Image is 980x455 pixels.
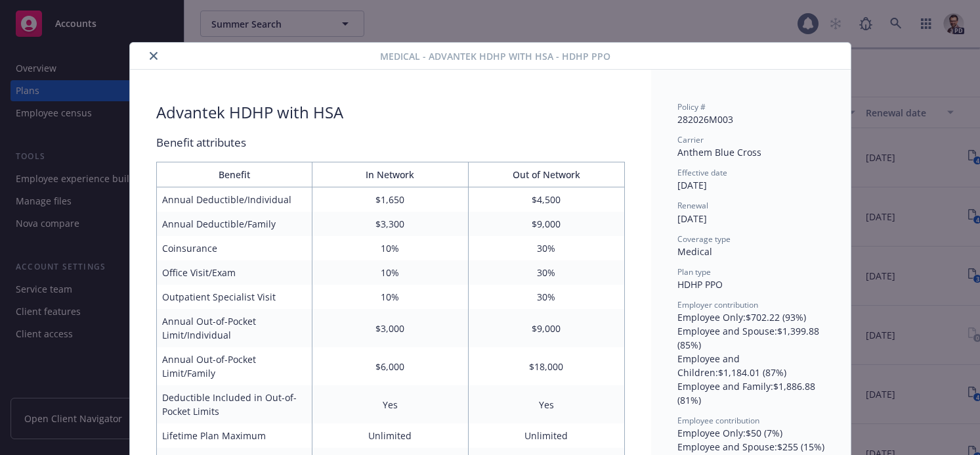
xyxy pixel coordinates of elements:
td: $6,000 [312,347,469,385]
span: Effective date [677,167,727,178]
button: close [146,48,161,64]
div: Employee and Family : $1,886.88 (81%) [677,379,824,407]
td: Annual Deductible/Individual [156,187,312,212]
td: Yes [312,385,469,423]
th: Out of Network [468,162,624,187]
td: Annual Deductible/Family [156,212,312,236]
td: $3,300 [312,212,469,236]
div: [DATE] [677,212,824,226]
td: 30% [468,285,624,309]
td: $9,000 [468,212,624,236]
div: Employee and Spouse : $255 (15%) [677,440,824,454]
div: Advantek HDHP with HSA [156,101,343,124]
th: In Network [312,162,469,187]
td: $9,000 [468,309,624,347]
span: Carrier [677,134,704,145]
td: Unlimited [312,423,469,448]
div: Employee Only : $702.22 (93%) [677,310,824,324]
div: Employee and Children : $1,184.01 (87%) [677,352,824,379]
td: Annual Out-of-Pocket Limit/Individual [156,309,312,347]
div: Medical [677,245,824,258]
td: 10% [312,260,469,285]
div: Anthem Blue Cross [677,145,824,159]
td: 10% [312,285,469,309]
td: $4,500 [468,187,624,212]
td: $1,650 [312,187,469,212]
span: Employee contribution [677,415,759,426]
span: Medical - Advantek HDHP with HSA - HDHP PPO [380,49,610,63]
div: Benefit attributes [156,134,625,151]
div: [DATE] [677,178,824,192]
span: Policy # [677,101,706,112]
td: $3,000 [312,309,469,347]
span: Employer contribution [677,299,758,310]
span: Plan type [677,266,711,277]
td: Outpatient Specialist Visit [156,285,312,309]
td: 30% [468,260,624,285]
span: Coverage type [677,233,731,245]
td: 30% [468,236,624,260]
th: Benefit [156,162,312,187]
td: Coinsurance [156,236,312,260]
td: Office Visit/Exam [156,260,312,285]
td: Yes [468,385,624,423]
span: Renewal [677,200,708,211]
div: Employee Only : $50 (7%) [677,426,824,440]
div: HDHP PPO [677,277,824,291]
td: Lifetime Plan Maximum [156,423,312,448]
td: Deductible Included in Out-of-Pocket Limits [156,385,312,423]
td: Annual Out-of-Pocket Limit/Family [156,347,312,385]
td: $18,000 [468,347,624,385]
td: Unlimited [468,423,624,448]
div: Employee and Spouse : $1,399.88 (85%) [677,324,824,352]
td: 10% [312,236,469,260]
div: 282026M003 [677,112,824,126]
